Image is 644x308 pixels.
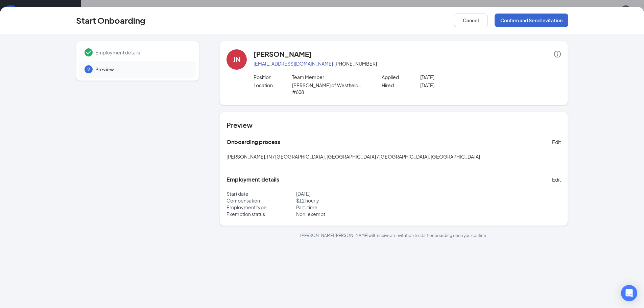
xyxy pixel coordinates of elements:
[552,139,561,145] span: Edit
[495,14,568,27] button: Confirm and Send Invitation
[76,15,145,26] h3: Start Onboarding
[95,49,189,56] span: Employment details
[226,176,279,183] h5: Employment details
[254,60,561,67] p: · [PHONE_NUMBER]
[226,211,296,217] p: Exemption status
[95,66,189,73] span: Preview
[454,14,488,27] button: Cancel
[233,55,241,64] div: JN
[292,82,369,95] p: [PERSON_NAME] of Westfield - #608
[226,138,280,146] h5: Onboarding process
[226,120,561,130] h4: Preview
[85,48,93,56] svg: Checkmark
[87,66,90,73] span: 2
[420,74,497,80] p: [DATE]
[254,74,292,80] p: Position
[621,285,637,301] div: Open Intercom Messenger
[552,174,561,185] button: Edit
[296,204,394,211] p: Part-time
[296,190,394,197] p: [DATE]
[554,51,561,57] span: info-circle
[552,137,561,147] button: Edit
[382,82,420,89] p: Hired
[254,49,312,59] h4: [PERSON_NAME]
[226,190,296,197] p: Start date
[226,197,296,204] p: Compensation
[552,176,561,183] span: Edit
[296,211,394,217] p: Non-exempt
[382,74,420,80] p: Applied
[219,233,568,238] p: [PERSON_NAME] [PERSON_NAME] will receive an invitation to start onboarding once you confirm.
[296,197,394,204] p: $ 12 hourly
[292,74,369,80] p: Team Member
[420,82,497,89] p: [DATE]
[226,204,296,211] p: Employment type
[254,61,333,67] a: [EMAIL_ADDRESS][DOMAIN_NAME]
[254,82,292,89] p: Location
[226,153,480,160] span: [PERSON_NAME], IN / [GEOGRAPHIC_DATA], [GEOGRAPHIC_DATA] / [GEOGRAPHIC_DATA], [GEOGRAPHIC_DATA]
